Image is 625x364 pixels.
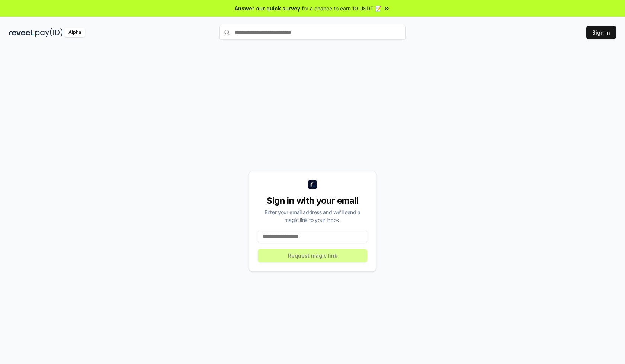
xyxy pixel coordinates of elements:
[235,4,300,12] span: Answer our quick survey
[64,28,85,37] div: Alpha
[258,195,367,207] div: Sign in with your email
[586,26,616,39] button: Sign In
[258,208,367,224] div: Enter your email address and we’ll send a magic link to your inbox.
[308,180,317,189] img: logo_small
[9,28,34,37] img: reveel_dark
[35,28,63,37] img: pay_id
[302,4,381,12] span: for a chance to earn 10 USDT 📝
